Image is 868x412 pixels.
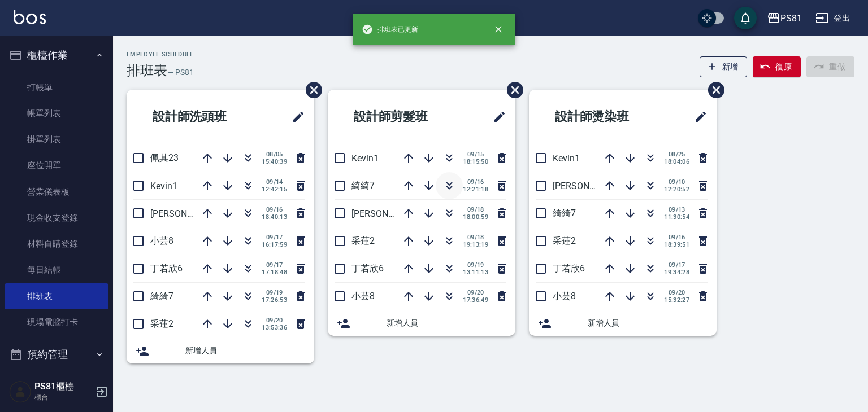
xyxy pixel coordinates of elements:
span: 18:15:50 [463,158,488,165]
span: 19:13:19 [463,241,488,248]
span: 15:32:27 [664,296,689,304]
a: 座位開單 [5,152,108,178]
span: 綺綺7 [150,291,173,301]
span: 17:26:53 [262,296,287,304]
span: 13:11:13 [463,269,488,276]
span: 09/17 [664,261,689,269]
span: Kevin1 [351,153,379,164]
span: 18:00:59 [463,213,488,221]
span: 17:36:49 [463,296,488,304]
span: 09/16 [262,206,287,213]
button: close [486,17,511,42]
span: 刪除班表 [498,73,525,107]
span: [PERSON_NAME]3 [553,181,626,191]
span: 丁若欣6 [553,263,585,274]
div: 新增人員 [529,310,717,336]
button: 復原 [753,56,801,77]
span: 刪除班表 [700,73,726,107]
span: 09/17 [262,261,287,269]
span: 11:30:54 [664,213,689,221]
div: PS81 [780,11,802,25]
button: 新增 [700,56,748,77]
h3: 排班表 [127,63,167,78]
span: 13:53:36 [262,324,287,331]
span: 小芸8 [351,291,375,301]
h2: 設計師燙染班 [538,97,666,137]
span: 09/18 [463,206,488,213]
img: Logo [14,10,46,24]
h2: Employee Schedule [127,51,194,58]
span: [PERSON_NAME]3 [351,208,424,219]
div: 新增人員 [328,310,515,336]
h6: — PS81 [167,67,194,78]
span: 12:21:18 [463,186,488,193]
span: 采蓮2 [150,318,173,329]
img: Person [9,380,32,403]
span: 新增人員 [185,345,305,357]
button: 報表及分析 [5,369,108,398]
h5: PS81櫃檯 [34,381,92,392]
span: 08/05 [262,151,287,158]
span: 修改班表的標題 [285,103,305,130]
span: 09/19 [463,261,488,269]
span: 09/20 [463,289,488,296]
div: 新增人員 [127,338,314,363]
span: 09/20 [664,289,689,296]
a: 每日結帳 [5,257,108,283]
a: 材料自購登錄 [5,231,108,257]
span: [PERSON_NAME]3 [150,208,223,219]
a: 營業儀表板 [5,179,108,205]
button: PS81 [762,7,806,30]
button: 櫃檯作業 [5,41,108,70]
span: 18:39:51 [664,241,689,248]
button: save [734,7,757,29]
h2: 設計師洗頭班 [136,97,264,137]
a: 掛單列表 [5,126,108,152]
button: 登出 [811,8,854,29]
span: 12:20:52 [664,186,689,193]
span: 09/20 [262,317,287,324]
span: 16:17:59 [262,241,287,248]
p: 櫃台 [34,392,92,402]
span: 09/18 [463,234,488,241]
span: 小芸8 [553,291,576,301]
span: 09/19 [262,289,287,296]
a: 現金收支登錄 [5,205,108,231]
span: 丁若欣6 [351,263,384,274]
span: 排班表已更新 [362,24,418,35]
span: 新增人員 [588,317,708,329]
span: 09/17 [262,234,287,241]
span: 09/15 [463,151,488,158]
span: 丁若欣6 [150,263,183,274]
span: 采蓮2 [351,235,375,246]
span: 08/25 [664,151,689,158]
span: 小芸8 [150,235,173,246]
a: 現場電腦打卡 [5,309,108,335]
span: 15:40:39 [262,158,287,165]
span: 18:04:06 [664,158,689,165]
span: 09/14 [262,178,287,186]
span: 修改班表的標題 [687,103,708,130]
span: 綺綺7 [553,208,576,218]
span: Kevin1 [150,181,177,191]
span: 12:42:15 [262,186,287,193]
h2: 設計師剪髮班 [337,97,465,137]
span: 新增人員 [387,317,506,329]
span: 刪除班表 [297,73,324,107]
a: 排班表 [5,283,108,309]
span: 19:34:28 [664,269,689,276]
a: 帳單列表 [5,100,108,126]
button: 預約管理 [5,340,108,369]
span: 17:18:48 [262,269,287,276]
span: 09/16 [664,234,689,241]
span: 09/10 [664,178,689,186]
span: 采蓮2 [553,235,576,246]
span: 18:40:13 [262,213,287,221]
a: 打帳單 [5,74,108,100]
span: 綺綺7 [351,180,375,191]
span: 09/16 [463,178,488,186]
span: 09/13 [664,206,689,213]
span: Kevin1 [553,153,580,164]
span: 佩其23 [150,152,179,163]
span: 修改班表的標題 [486,103,506,130]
